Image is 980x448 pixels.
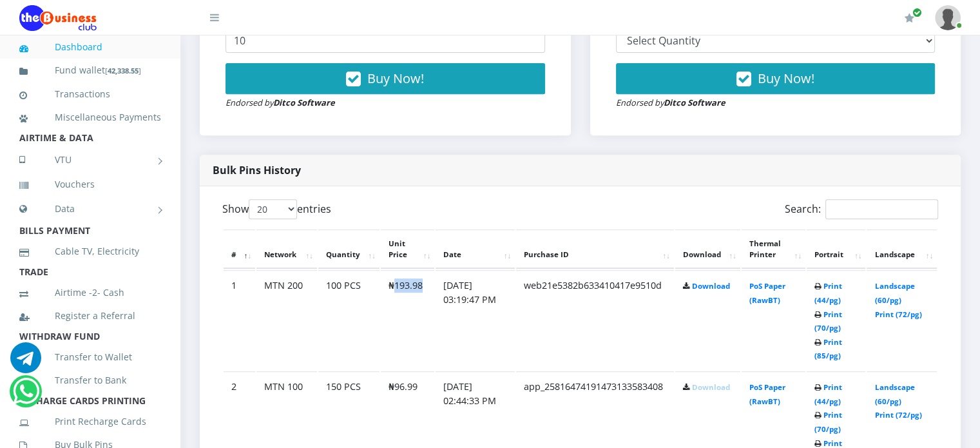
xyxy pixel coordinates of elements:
[226,28,545,53] input: Enter Quantity
[318,229,380,269] th: Quantity: activate to sort column ascending
[874,281,914,305] a: Landscape (60/pg)
[814,309,842,333] a: Print (70/pg)
[758,70,814,87] span: Buy Now!
[105,66,141,75] small: [ ]
[381,270,434,370] td: ₦193.98
[742,229,805,269] th: Thermal Printer: activate to sort column ascending
[13,385,39,407] a: Chat for support
[785,199,938,219] label: Search:
[616,97,725,108] small: Endorsed by
[226,97,335,108] small: Endorsed by
[516,229,674,269] th: Purchase ID: activate to sort column ascending
[814,281,842,305] a: Print (44/pg)
[675,229,740,269] th: Download: activate to sort column ascending
[935,5,961,30] img: User
[256,229,317,269] th: Network: activate to sort column ascending
[213,163,301,177] strong: Bulk Pins History
[19,301,161,331] a: Register a Referral
[19,365,161,395] a: Transfer to Bank
[273,97,335,108] strong: Ditco Software
[19,170,161,199] a: Vouchers
[692,281,730,291] a: Download
[256,270,317,370] td: MTN 200
[19,278,161,307] a: Airtime -2- Cash
[224,270,255,370] td: 1
[19,237,161,266] a: Cable TV, Electricity
[10,352,41,373] a: Chat for support
[222,199,331,219] label: Show entries
[226,63,545,94] button: Buy Now!
[108,66,139,75] b: 42,338.55
[874,309,921,319] a: Print (72/pg)
[19,102,161,132] a: Miscellaneous Payments
[367,70,424,87] span: Buy Now!
[19,5,97,31] img: Logo
[19,407,161,436] a: Print Recharge Cards
[19,144,161,176] a: VTU
[814,337,842,361] a: Print (85/pg)
[749,382,785,406] a: PoS Paper (RawBT)
[664,97,725,108] strong: Ditco Software
[814,410,842,434] a: Print (70/pg)
[516,270,674,370] td: web21e5382b633410417e9510d
[874,410,921,420] a: Print (72/pg)
[874,382,914,406] a: Landscape (60/pg)
[19,32,161,62] a: Dashboard
[905,13,914,23] i: Renew/Upgrade Subscription
[692,382,730,392] a: Download
[19,79,161,109] a: Transactions
[381,229,434,269] th: Unit Price: activate to sort column ascending
[912,8,922,17] span: Renew/Upgrade Subscription
[436,229,515,269] th: Date: activate to sort column ascending
[825,199,938,219] input: Search:
[249,199,297,219] select: Showentries
[436,270,515,370] td: [DATE] 03:19:47 PM
[807,229,866,269] th: Portrait: activate to sort column ascending
[19,193,161,225] a: Data
[19,342,161,372] a: Transfer to Wallet
[814,382,842,406] a: Print (44/pg)
[224,229,255,269] th: #: activate to sort column descending
[616,63,936,94] button: Buy Now!
[19,55,161,86] a: Fund wallet[42,338.55]
[318,270,380,370] td: 100 PCS
[749,281,785,305] a: PoS Paper (RawBT)
[867,229,937,269] th: Landscape: activate to sort column ascending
